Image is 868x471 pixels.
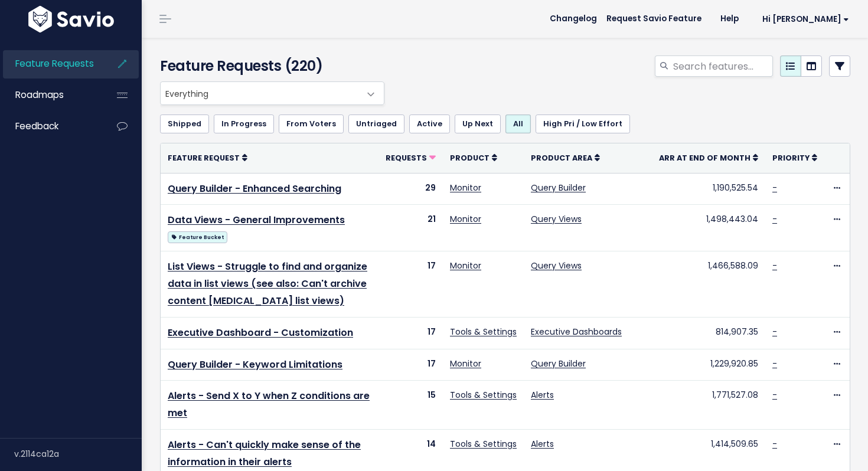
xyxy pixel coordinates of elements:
[711,10,748,28] a: Help
[531,153,592,163] span: Product Area
[531,389,554,401] a: Alerts
[772,182,777,194] a: -
[3,50,98,77] a: Feature Requests
[455,115,501,133] a: Up Next
[378,349,443,381] td: 17
[772,438,777,450] a: -
[772,153,810,163] span: Priority
[378,205,443,251] td: 21
[168,229,227,244] a: Feature Bucket
[672,55,773,77] input: Search features...
[168,438,361,469] a: Alerts - Can't quickly make sense of the information in their alerts
[450,213,481,225] a: Monitor
[160,55,378,77] h4: Feature Requests (220)
[772,213,777,225] a: -
[386,153,427,163] span: Requests
[748,10,859,28] a: Hi [PERSON_NAME]
[409,115,450,133] a: Active
[531,213,582,225] a: Query Views
[161,82,360,104] span: Everything
[531,260,582,272] a: Query Views
[772,358,777,369] a: -
[378,381,443,430] td: 15
[168,260,367,308] a: List Views - Struggle to find and organize data in list views (see also: Can't archive content [M...
[652,205,765,251] td: 1,498,443.04
[772,152,817,163] a: Priority
[279,115,344,133] a: From Voters
[160,115,850,133] ul: Filter feature requests
[14,439,142,469] div: v.2114ca12a
[160,115,209,133] a: Shipped
[168,231,227,243] span: Feature Bucket
[531,326,622,338] a: Executive Dashboards
[450,153,490,163] span: Product
[160,81,384,105] span: Everything
[25,6,117,32] img: logo-white.9d6f32f41409.svg
[450,182,481,194] a: Monitor
[550,15,597,23] span: Changelog
[652,317,765,349] td: 814,907.35
[214,115,274,133] a: In Progress
[536,115,630,133] a: High Pri / Low Effort
[168,182,341,195] a: Query Builder - Enhanced Searching
[652,349,765,381] td: 1,229,920.85
[772,389,777,401] a: -
[450,326,517,338] a: Tools & Settings
[450,438,517,450] a: Tools & Settings
[168,213,345,227] a: Data Views - General Improvements
[450,152,497,163] a: Product
[3,113,98,140] a: Feedback
[168,153,240,163] span: Feature Request
[15,57,94,70] span: Feature Requests
[531,358,586,369] a: Query Builder
[378,317,443,349] td: 17
[168,358,342,371] a: Query Builder - Keyword Limitations
[450,389,517,401] a: Tools & Settings
[168,326,353,339] a: Executive Dashboard - Customization
[15,89,64,101] span: Roadmaps
[15,120,58,132] span: Feedback
[772,260,777,272] a: -
[378,251,443,317] td: 17
[652,251,765,317] td: 1,466,588.09
[450,358,481,369] a: Monitor
[168,389,370,420] a: Alerts - Send X to Y when Z conditions are met
[505,115,531,133] a: All
[652,173,765,205] td: 1,190,525.54
[762,15,849,24] span: Hi [PERSON_NAME]
[348,115,404,133] a: Untriaged
[659,153,750,163] span: ARR at End of Month
[386,152,436,163] a: Requests
[450,260,481,272] a: Monitor
[772,326,777,338] a: -
[659,152,758,163] a: ARR at End of Month
[531,438,554,450] a: Alerts
[597,10,711,28] a: Request Savio Feature
[3,81,98,109] a: Roadmaps
[531,182,586,194] a: Query Builder
[652,381,765,430] td: 1,771,527.08
[531,152,600,163] a: Product Area
[168,152,247,163] a: Feature Request
[378,173,443,205] td: 29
